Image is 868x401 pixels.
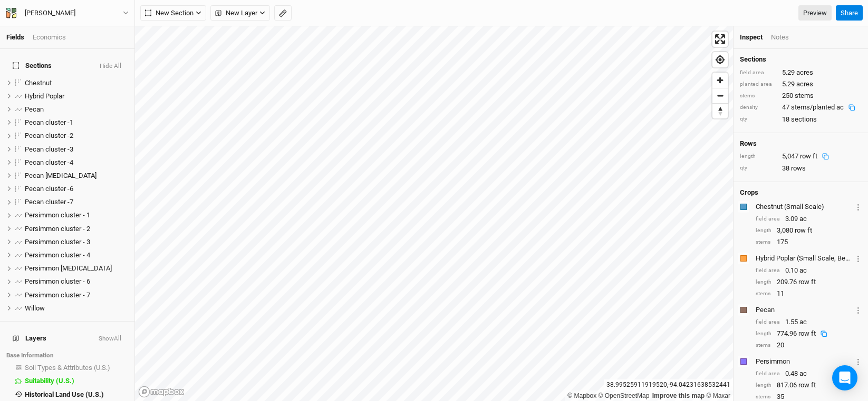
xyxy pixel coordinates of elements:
[25,92,128,101] div: Hybrid Poplar
[25,277,90,285] span: Persimmon cluster - 6
[799,266,807,275] span: ac
[25,105,128,114] div: Pecan
[712,73,728,88] button: Zoom in
[844,104,860,112] button: Copy
[604,379,733,390] div: 38.99525911919520 , -94.04231638532441
[25,251,128,259] div: Persimmon cluster - 4
[25,132,73,139] span: Pecan cluster -2
[6,33,24,41] a: Fields
[25,291,90,299] span: Persimmon cluster - 7
[798,380,816,390] span: row ft
[712,52,728,67] button: Find my location
[652,392,705,399] a: Improve this map
[25,158,73,166] span: Pecan cluster -4
[712,88,728,103] button: Zoom out
[740,91,862,101] div: 250
[756,290,771,298] div: stems
[25,118,73,126] span: Pecan cluster -1
[791,164,806,173] span: rows
[98,335,122,343] button: ShowAll
[782,152,834,161] div: 5,047
[5,7,129,19] button: [PERSON_NAME]
[25,251,90,259] span: Persimmon cluster - 4
[25,390,104,398] span: Historical Land Use (U.S.)
[799,369,807,378] span: ac
[756,369,862,378] div: 0.48
[712,32,728,47] button: Enter fullscreen
[756,267,780,275] div: field area
[25,211,128,219] div: Persimmon cluster - 1
[145,8,194,18] span: New Section
[740,81,777,88] div: planted area
[25,377,128,385] div: Suitability (U.S.)
[756,214,862,224] div: 3.09
[138,386,185,398] a: Mapbox logo
[756,357,853,366] div: Persimmon
[777,329,832,338] div: 774.96
[740,104,777,112] div: density
[712,103,728,118] button: Reset bearing to north
[855,355,862,367] button: Crop Usage
[796,79,813,89] span: acres
[756,380,862,390] div: 817.06
[740,33,763,42] div: Inspect
[740,55,862,64] h4: Sections
[25,277,128,286] div: Persimmon cluster - 6
[740,69,777,77] div: field area
[795,91,814,101] span: stems
[791,115,817,124] span: sections
[25,198,73,206] span: Pecan cluster -7
[25,364,110,372] span: Soil Types & Attributes (U.S.)
[855,200,862,213] button: Crop Usage
[25,198,128,206] div: Pecan cluster -7
[756,340,862,350] div: 20
[756,342,771,349] div: stems
[740,164,862,173] div: 38
[99,63,122,70] button: Hide All
[796,68,813,77] span: acres
[756,202,853,212] div: Chestnut (Small Scale)
[800,152,817,160] span: row ft
[599,392,650,399] a: OpenStreetMap
[25,79,52,87] span: Chestnut
[25,225,90,233] span: Persimmon cluster - 2
[855,252,862,264] button: Crop Usage
[25,225,128,233] div: Persimmon cluster - 2
[756,370,780,378] div: field area
[25,264,128,273] div: Persimmon cluster - 5
[756,266,862,275] div: 0.10
[756,382,771,389] div: length
[740,79,862,89] div: 5.29
[832,365,857,390] div: Open Intercom Messenger
[25,264,112,272] span: Persimmon [MEDICAL_DATA]
[210,5,270,21] button: New Layer
[771,33,789,42] div: Notes
[25,238,90,246] span: Persimmon cluster - 3
[33,33,66,42] div: Economics
[25,8,75,18] div: Elizabeth Crowley
[756,226,862,235] div: 3,080
[25,145,128,154] div: Pecan cluster -3
[740,188,758,197] h4: Crops
[740,164,777,172] div: qty
[25,304,128,313] div: Willow
[25,211,90,219] span: Persimmon cluster - 1
[25,172,97,179] span: Pecan [MEDICAL_DATA]
[135,26,733,401] canvas: Map
[25,364,128,372] div: Soil Types & Attributes (U.S.)
[782,103,860,112] div: 47
[740,115,862,124] div: 18
[756,237,862,247] div: 175
[836,5,863,21] button: Share
[25,158,128,167] div: Pecan cluster -4
[756,238,771,246] div: stems
[274,5,292,21] button: Shortcut: M
[25,377,74,385] span: Suitability (U.S.)
[791,103,844,111] span: stems/planted ac
[799,317,807,327] span: ac
[25,185,73,193] span: Pecan cluster -6
[25,172,128,180] div: Pecan cluster -5
[25,304,45,312] span: Willow
[25,132,128,140] div: Pecan cluster -2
